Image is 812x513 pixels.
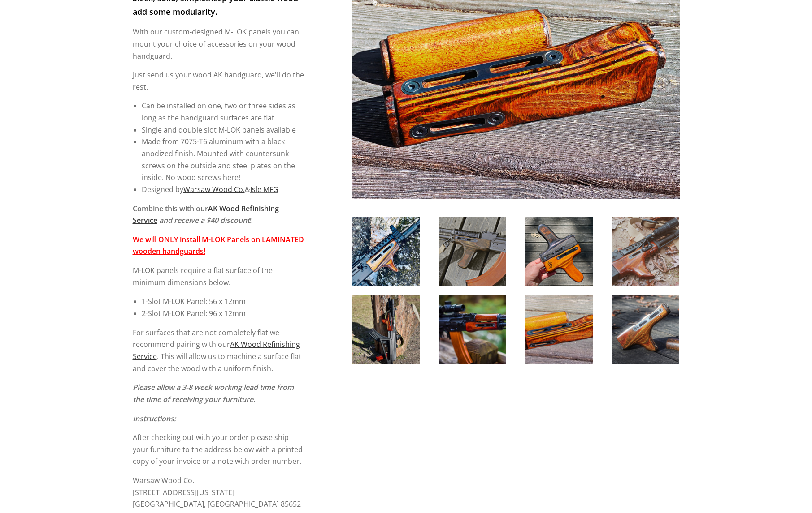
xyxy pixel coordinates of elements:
[133,475,194,485] span: Warsaw Wood Co.
[439,295,506,364] img: AK Wood M-LOK Install Service
[133,339,300,361] a: AK Wood Refinishing Service
[352,295,420,364] img: AK Wood M-LOK Install Service
[142,136,304,184] li: Made from 7075-T6 aluminum with a black anodized finish. Mounted with countersunk screws on the o...
[159,215,250,225] em: and receive a $40 discount
[133,414,176,423] em: Instructions:
[352,217,420,286] img: AK Wood M-LOK Install Service
[133,235,304,256] strong: We will ONLY install M-LOK Panels on LAMINATED wooden handguards!
[250,184,278,194] a: Isle MFG
[133,499,301,509] span: [GEOGRAPHIC_DATA], [GEOGRAPHIC_DATA] 85652
[133,204,279,226] strong: Combine this with our !
[133,265,304,288] p: M-LOK panels require a flat surface of the minimum dimensions below.
[133,327,304,375] p: For surfaces that are not completely flat we recommend pairing with our . This will allow us to m...
[133,432,304,467] p: After checking out with your order please ship your furniture to the address below with a printed...
[142,184,304,196] li: Designed by &
[133,69,304,93] p: Just send us your wood AK handguard, we'll do the rest.
[439,217,506,286] img: AK Wood M-LOK Install Service
[133,487,234,497] span: [STREET_ADDRESS][US_STATE]
[525,295,593,364] img: AK Wood M-LOK Install Service
[133,382,294,404] em: Please allow a 3-8 week working lead time from the time of receiving your furniture.
[525,217,593,286] img: AK Wood M-LOK Install Service
[142,100,304,124] li: Can be installed on one, two or three sides as long as the handguard surfaces are flat
[183,184,245,194] a: Warsaw Wood Co.
[612,217,679,286] img: AK Wood M-LOK Install Service
[142,124,304,136] li: Single and double slot M-LOK panels available
[133,26,304,62] p: With our custom-designed M-LOK panels you can mount your choice of accessories on your wood handg...
[142,295,304,308] li: 1-Slot M-LOK Panel: 56 x 12mm
[612,295,679,364] img: AK Wood M-LOK Install Service
[142,308,304,320] li: 2-Slot M-LOK Panel: 96 x 12mm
